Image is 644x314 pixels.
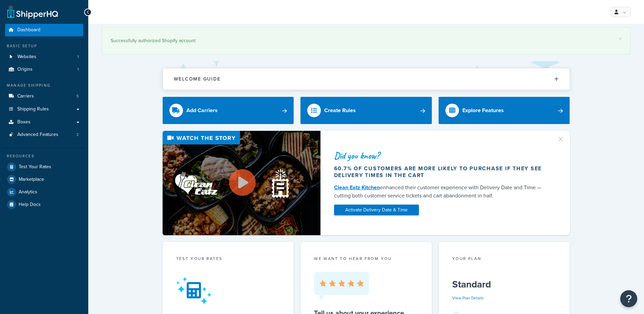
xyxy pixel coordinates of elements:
a: Marketplace [5,173,83,186]
div: Successfully authorized Shopify account [111,36,622,46]
span: 5 [76,93,79,99]
div: Did you know? [334,151,549,160]
a: Explore Features [439,97,570,124]
a: Help Docs [5,198,83,211]
div: Test your rates [176,256,280,263]
span: 2 [76,132,79,138]
p: we want to hear from you [314,256,418,262]
li: Carriers [5,90,83,103]
a: Activate Delivery Date & Time [334,205,419,215]
span: Marketplace [19,177,44,182]
span: Carriers [17,93,34,99]
div: Manage Shipping [5,83,83,88]
div: Add Carriers [186,106,218,115]
div: Your Plan [452,256,556,263]
h5: Standard [452,279,556,290]
a: Analytics [5,186,83,198]
a: View Plan Details [452,295,484,301]
span: Dashboard [17,27,40,33]
a: × [619,36,622,41]
span: Boxes [17,119,31,125]
span: 1 [77,54,79,60]
a: Websites1 [5,51,83,63]
button: Open Resource Center [620,290,637,307]
div: enhanced their customer experience with Delivery Date and Time — cutting both customer service ti... [334,184,549,200]
img: Video thumbnail [163,131,320,235]
span: Websites [17,54,36,60]
h2: Welcome Guide [174,76,221,82]
a: Advanced Features2 [5,128,83,141]
a: Shipping Rules [5,103,83,116]
a: Create Rules [300,97,432,124]
span: 1 [77,67,79,72]
li: Advanced Features [5,128,83,141]
span: Help Docs [19,202,41,208]
a: Carriers5 [5,90,83,103]
li: Origins [5,63,83,76]
a: Test Your Rates [5,161,83,173]
button: Welcome Guide [163,68,570,90]
span: Advanced Features [17,132,58,138]
a: Add Carriers [163,97,294,124]
div: Basic Setup [5,43,83,49]
span: Origins [17,67,33,72]
a: Dashboard [5,24,83,36]
span: Test Your Rates [19,164,51,170]
span: Shipping Rules [17,106,49,112]
div: Explore Features [462,106,504,115]
a: Boxes [5,116,83,128]
div: 60.7% of customers are more likely to purchase if they see delivery times in the cart [334,165,549,179]
a: Origins1 [5,63,83,76]
a: Clean Eatz Kitchen [334,184,380,191]
span: Analytics [19,189,37,195]
div: Resources [5,153,83,159]
li: Websites [5,51,83,63]
div: Create Rules [324,106,356,115]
